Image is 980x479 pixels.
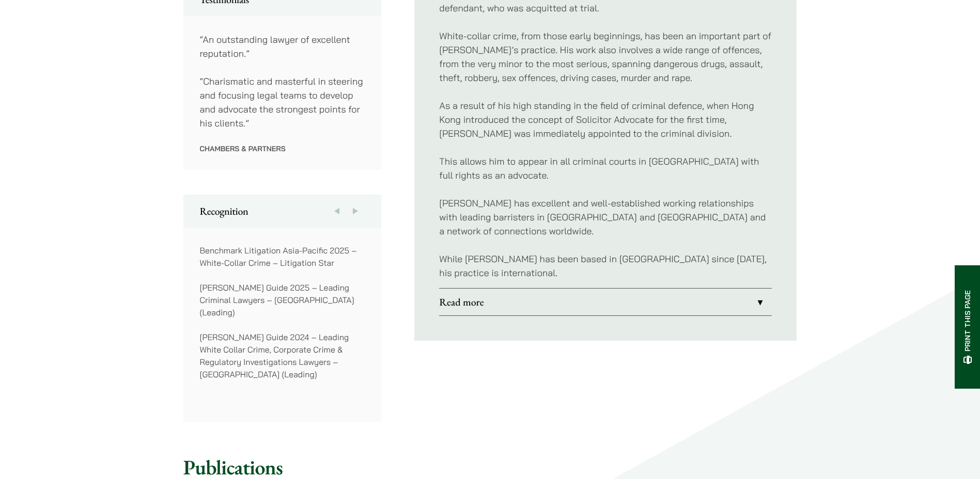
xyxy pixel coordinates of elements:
p: “Charismatic and masterful in steering and focusing legal teams to develop and advocate the stron... [200,74,365,130]
p: As a result of his high standing in the field of criminal defence, when Hong Kong introduced the ... [439,99,772,140]
p: This allows him to appear in all criminal courts in [GEOGRAPHIC_DATA] with full rights as an advo... [439,154,772,182]
p: [PERSON_NAME] has excellent and well-established working relationships with leading barristers in... [439,196,772,238]
button: Previous [328,195,346,228]
p: Chambers & Partners [200,144,365,153]
p: [PERSON_NAME] Guide 2025 – Leading Criminal Lawyers – [GEOGRAPHIC_DATA] (Leading) [200,281,365,318]
h2: Recognition [200,205,365,217]
p: [PERSON_NAME] Guide 2024 – Leading White Collar Crime, Corporate Crime & Regulatory Investigation... [200,331,365,380]
button: Next [346,195,365,228]
p: Benchmark Litigation Asia-Pacific 2025 – White-Collar Crime – Litigation Star [200,244,365,269]
a: Read more [439,289,772,315]
p: While [PERSON_NAME] has been based in [GEOGRAPHIC_DATA] since [DATE], his practice is international. [439,252,772,280]
p: White-collar crime, from those early beginnings, has been an important part of [PERSON_NAME]’s pr... [439,29,772,85]
p: “An outstanding lawyer of excellent reputation.” [200,33,365,60]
